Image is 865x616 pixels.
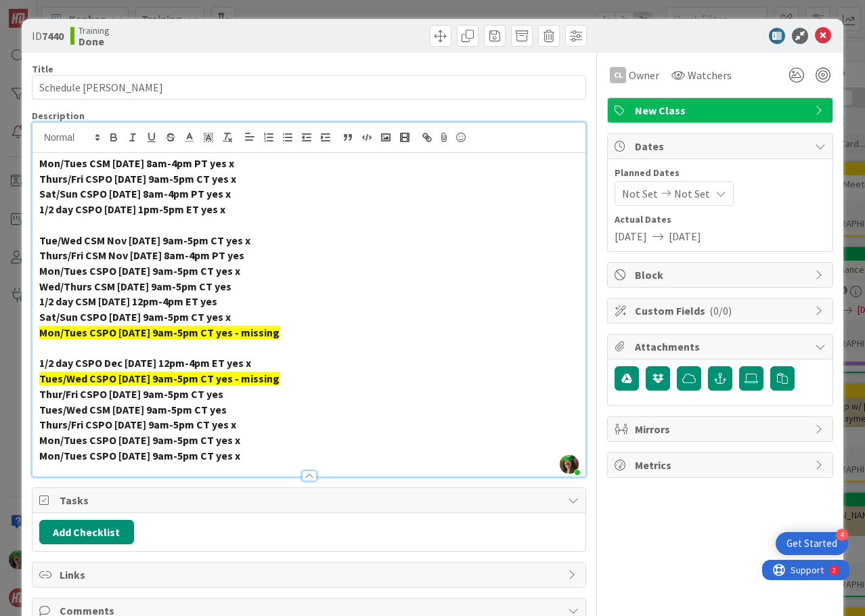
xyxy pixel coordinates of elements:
span: Attachments [635,338,808,355]
strong: Mon/Tues CSPO [DATE] 9am-5pm CT yes x [39,264,240,278]
strong: Thurs/Fri CSPO [DATE] 9am-5pm CT yes x [39,418,236,431]
strong: Sat/Sun CSPO [DATE] 9am-5pm CT yes x [39,310,231,324]
strong: 1/2 day CSPO [DATE] 1pm-5pm ET yes x [39,202,225,216]
strong: Mon/Tues CSM [DATE] 8am-4pm PT yes x [39,156,234,170]
strong: Mon/Tues CSPO [DATE] 9am-5pm CT yes x [39,433,240,447]
span: Tasks [60,492,561,508]
span: Block [635,267,808,283]
span: Links [60,567,561,583]
span: Owner [629,67,659,83]
input: type card name here... [32,75,586,100]
span: [DATE] [615,228,647,244]
strong: Mon/Tues CSPO [DATE] 9am-5pm CT yes x [39,449,240,462]
span: Planned Dates [615,166,826,180]
div: Get Started [786,537,837,550]
span: Description [32,110,85,122]
span: Training [79,25,110,36]
strong: Mon/Tues CSPO [DATE] 9am-5pm CT yes - missing [39,326,280,339]
div: 2 [70,5,74,16]
span: [DATE] [669,228,701,244]
b: Done [79,36,110,47]
span: Support [28,2,62,18]
div: Open Get Started checklist, remaining modules: 4 [776,532,848,555]
span: Dates [635,138,808,154]
img: zMbp8UmSkcuFrGHA6WMwLokxENeDinhm.jpg [560,455,579,474]
strong: 1/2 day CSPO Dec [DATE] 12pm-4pm ET yes x [39,356,251,370]
div: CL [610,67,626,83]
span: Custom Fields [635,303,808,319]
strong: Thurs/Fri CSPO [DATE] 9am-5pm CT yes x [39,172,236,185]
span: ID [32,28,64,44]
strong: Thur/Fri CSPO [DATE] 9am-5pm CT yes [39,387,223,401]
span: Not Set [674,185,710,202]
span: Actual Dates [615,213,826,227]
strong: Wed/Thurs CSM [DATE] 9am-5pm CT yes [39,280,231,293]
b: 7440 [42,29,64,43]
span: Metrics [635,457,808,473]
strong: Tue/Wed CSM Nov [DATE] 9am-5pm CT yes x [39,234,250,247]
span: Mirrors [635,421,808,437]
label: Title [32,63,53,75]
strong: 1/2 day CSM [DATE] 12pm-4pm ET yes [39,294,217,308]
strong: Sat/Sun CSPO [DATE] 8am-4pm PT yes x [39,187,231,200]
span: Watchers [688,67,732,83]
strong: Tues/Wed CSPO [DATE] 9am-5pm CT yes - missing [39,372,280,385]
span: New Class [635,102,808,118]
button: Add Checklist [39,520,134,544]
div: 4 [836,529,848,541]
strong: Tues/Wed CSM [DATE] 9am-5pm CT yes [39,403,227,416]
span: ( 0/0 ) [709,304,732,317]
span: Not Set [622,185,658,202]
strong: Thurs/Fri CSM Nov [DATE] 8am-4pm PT yes [39,248,244,262]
